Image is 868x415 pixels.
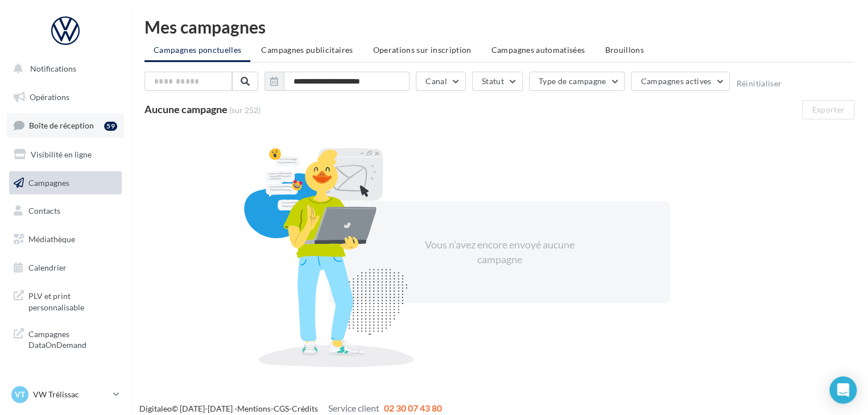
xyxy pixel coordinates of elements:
div: Open Intercom Messenger [829,376,857,404]
span: Campagnes automatisées [491,45,585,55]
span: Aucune campagne [144,103,228,115]
button: Type de campagne [529,72,625,91]
button: Exporter [802,100,854,119]
a: PLV et print personnalisable [7,284,124,317]
a: Campagnes DataOnDemand [7,322,124,355]
button: Campagnes actives [631,72,730,91]
span: Campagnes [28,177,69,187]
a: Boîte de réception59 [7,113,124,138]
div: Vous n'avez encore envoyé aucune campagne [402,238,597,267]
span: Calendrier [28,263,67,272]
span: Notifications [30,64,76,73]
span: Boîte de réception [29,121,94,130]
a: Crédits [292,404,318,413]
div: 59 [104,122,117,131]
a: CGS [274,404,289,413]
span: Service client [328,402,379,413]
span: Campagnes publicitaires [261,45,353,55]
a: Digitaleo [139,404,172,413]
span: Campagnes actives [640,76,711,86]
a: Médiathèque [7,227,124,251]
span: 02 30 07 43 80 [384,402,442,413]
span: Contacts [28,206,60,215]
span: VT [15,389,25,400]
div: Mes campagnes [144,18,854,35]
span: Brouillons [605,45,644,55]
a: Contacts [7,199,124,223]
span: Campagnes DataOnDemand [28,326,117,351]
a: Opérations [7,85,124,109]
span: Operations sur inscription [373,45,471,55]
span: Opérations [30,92,69,102]
span: PLV et print personnalisable [28,288,117,313]
button: Réinitialiser [736,79,782,88]
a: VT VW Trélissac [9,384,122,405]
span: Médiathèque [28,234,75,244]
button: Canal [416,72,466,91]
p: VW Trélissac [33,389,109,400]
span: (sur 252) [229,105,261,116]
button: Statut [472,72,523,91]
a: Campagnes [7,171,124,195]
a: Mentions [237,404,271,413]
a: Calendrier [7,256,124,280]
span: © [DATE]-[DATE] - - - [139,404,442,413]
a: Visibilité en ligne [7,143,124,167]
span: Visibilité en ligne [31,150,92,159]
button: Notifications [7,57,119,81]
